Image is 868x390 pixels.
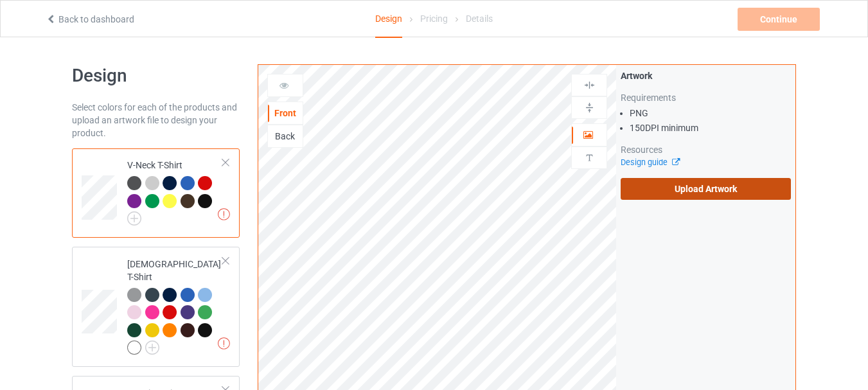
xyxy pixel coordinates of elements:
[127,211,141,226] img: svg+xml;base64,PD94bWwgdmVyc2lvbj0iMS4wIiBlbmNvZGluZz0iVVRGLTgiPz4KPHN2ZyB3aWR0aD0iMjJweCIgaGVpZ2...
[621,157,679,167] a: Design guide
[621,178,791,200] label: Upload Artwork
[218,337,230,350] img: exclamation icon
[621,91,791,104] div: Requirements
[72,64,240,87] h1: Design
[621,69,791,82] div: Artwork
[583,152,596,164] img: svg%3E%0A
[375,1,402,38] div: Design
[268,130,303,143] div: Back
[72,148,240,238] div: V-Neck T-Shirt
[145,341,159,355] img: svg+xml;base64,PD94bWwgdmVyc2lvbj0iMS4wIiBlbmNvZGluZz0iVVRGLTgiPz4KPHN2ZyB3aWR0aD0iMjJweCIgaGVpZ2...
[583,102,596,114] img: svg%3E%0A
[583,79,596,91] img: svg%3E%0A
[218,208,230,220] img: exclamation icon
[46,14,134,24] a: Back to dashboard
[630,107,791,120] li: PNG
[127,258,223,354] div: [DEMOGRAPHIC_DATA] T-Shirt
[630,121,791,134] li: 150 DPI minimum
[127,159,223,221] div: V-Neck T-Shirt
[268,107,303,120] div: Front
[72,101,240,139] div: Select colors for each of the products and upload an artwork file to design your product.
[621,143,791,156] div: Resources
[72,247,240,367] div: [DEMOGRAPHIC_DATA] T-Shirt
[420,1,448,37] div: Pricing
[466,1,493,37] div: Details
